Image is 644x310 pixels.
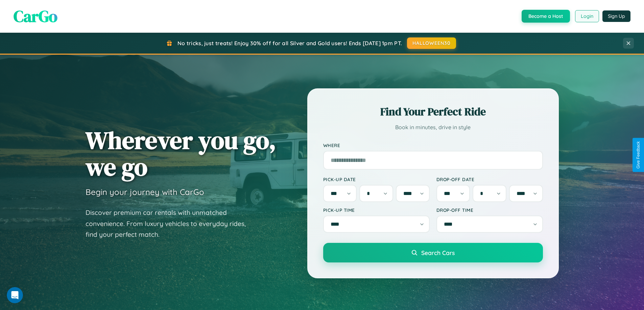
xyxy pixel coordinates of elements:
[421,249,455,256] span: Search Cars
[636,141,641,169] div: Give Feedback
[86,187,204,197] h3: Begin your journey with CarGo
[323,122,543,132] p: Book in minutes, drive in style
[7,287,23,303] iframe: Intercom live chat
[436,207,543,213] label: Drop-off Time
[323,176,430,182] label: Pick-up Date
[86,207,255,240] p: Discover premium car rentals with unmatched convenience. From luxury vehicles to everyday rides, ...
[407,37,456,49] button: HALLOWEEN30
[522,10,570,23] button: Become a Host
[323,243,543,262] button: Search Cars
[323,142,543,148] label: Where
[602,10,630,22] button: Sign Up
[575,10,599,22] button: Login
[14,5,57,27] span: CarGo
[436,176,543,182] label: Drop-off Date
[177,40,402,47] span: No tricks, just treats! Enjoy 30% off for all Silver and Gold users! Ends [DATE] 1pm PT.
[86,127,276,180] h1: Wherever you go, we go
[323,104,543,119] h2: Find Your Perfect Ride
[323,207,430,213] label: Pick-up Time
